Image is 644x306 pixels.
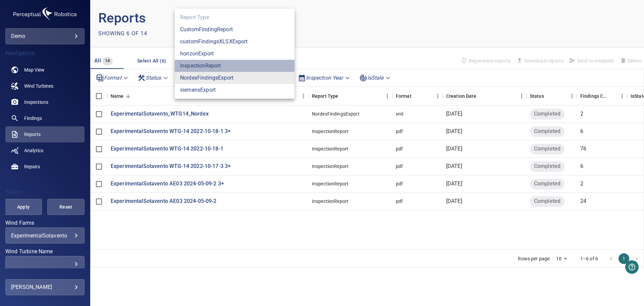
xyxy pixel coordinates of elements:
[175,60,294,72] li: InspectionReport
[175,36,294,48] li: customFindingsXLSXExport
[175,24,294,36] li: CustomFindingReport
[175,48,294,60] li: horizonExport
[175,84,294,96] li: siemensExport
[175,72,294,84] li: NordexFindingsExport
